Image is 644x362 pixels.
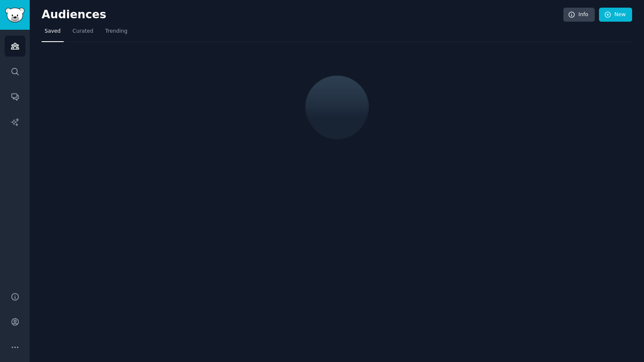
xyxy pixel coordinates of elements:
[5,8,25,23] img: GummySearch logo
[42,8,563,22] h2: Audiences
[105,28,127,35] span: Trending
[70,25,96,42] a: Curated
[599,8,632,22] a: New
[102,25,130,42] a: Trending
[45,28,61,35] span: Saved
[42,25,64,42] a: Saved
[73,28,93,35] span: Curated
[563,8,595,22] a: Info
